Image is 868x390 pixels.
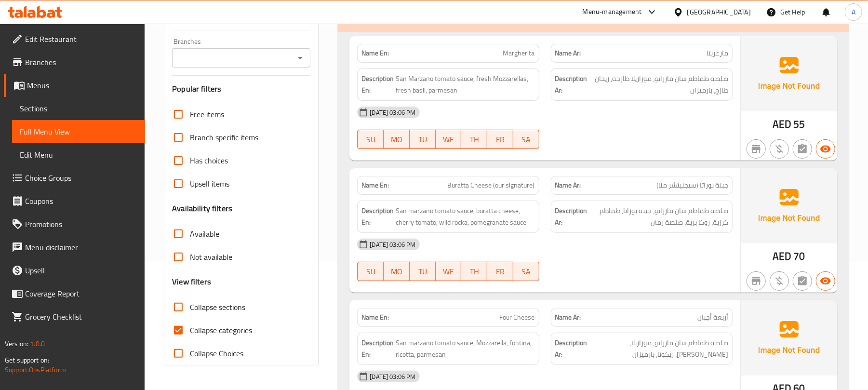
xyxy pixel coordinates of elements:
[190,301,245,313] span: Collapse sections
[517,133,535,147] span: SA
[410,130,436,149] button: TU
[20,103,137,114] span: Sections
[4,74,145,97] a: Menus
[190,108,224,120] span: Free items
[503,48,535,58] span: Margherita
[25,311,137,323] span: Grocery Checklist
[366,240,419,249] span: [DATE] 03:06 PM
[361,337,394,361] strong: Description En:
[294,51,307,65] button: Open
[513,262,539,281] button: SA
[25,56,137,68] span: Branches
[12,97,145,120] a: Sections
[461,130,487,149] button: TH
[436,130,462,149] button: WE
[414,133,432,147] span: TU
[5,337,28,350] span: Version:
[794,115,805,134] span: 55
[20,149,137,161] span: Edit Menu
[747,271,766,291] button: Not branch specific item
[747,139,766,159] button: Not branch specific item
[190,348,243,359] span: Collapse Choices
[555,73,588,96] strong: Description Ar:
[707,48,728,58] span: مارغريتا
[4,213,145,236] a: Promotions
[4,27,145,51] a: Edit Restaurant
[770,139,789,159] button: Purchased item
[361,133,380,147] span: SU
[25,265,137,276] span: Upsell
[697,312,728,323] span: أربعة أجبان
[793,271,812,291] button: Not has choices
[25,218,137,230] span: Promotions
[172,276,211,287] h3: View filters
[487,262,513,281] button: FR
[27,80,137,91] span: Menus
[555,312,581,323] strong: Name Ar:
[555,180,581,190] strong: Name Ar:
[589,337,728,361] span: صلصة طماطم سان مارزانو، موزاريلا، فونتينا، ريكوتا، بارميزان
[436,262,462,281] button: WE
[361,48,389,58] strong: Name En:
[773,115,791,134] span: AED
[590,73,728,96] span: صلصة طماطم سان مارزانو، موزاريلا طازجة، ريحان طازج، بارميزان
[773,247,791,266] span: AED
[656,180,728,190] span: جبنة بوراتا (سيجنيتشر منا)
[396,73,534,96] span: San Marzano tomato sauce, fresh Mozzarellas, fresh basil, parmesan
[190,132,258,143] span: Branch specific items
[25,195,137,207] span: Coupons
[384,130,410,149] button: MO
[4,51,145,74] a: Branches
[583,6,642,18] div: Menu-management
[816,139,835,159] button: Available
[491,133,509,147] span: FR
[190,324,252,336] span: Collapse categories
[387,133,406,147] span: MO
[12,143,145,166] a: Edit Menu
[461,262,487,281] button: TH
[190,228,219,240] span: Available
[589,205,728,229] span: صلصة طماطم سان مارزانو، جبنة بوراتا، طماطم كرزية، روكا برية، صلصة رمان
[20,126,137,137] span: Full Menu View
[465,265,483,279] span: TH
[741,300,837,376] img: Ae5nvW7+0k+MAAAAAElFTkSuQmCC
[5,363,66,376] a: Support.OpsPlatform
[4,189,145,213] a: Coupons
[384,262,410,281] button: MO
[387,265,406,279] span: MO
[794,247,805,266] span: 70
[555,337,588,361] strong: Description Ar:
[491,265,509,279] span: FR
[440,133,458,147] span: WE
[361,180,389,190] strong: Name En:
[25,242,137,253] span: Menu disclaimer
[410,262,436,281] button: TU
[816,271,835,291] button: Available
[396,337,534,361] span: San marzano tomato sauce, Mozzarella, fontina, ricotta, parmesan
[25,288,137,299] span: Coverage Report
[4,282,145,305] a: Coverage Report
[357,262,384,281] button: SU
[500,312,535,323] span: Four Cheese
[361,205,394,229] strong: Description En:
[741,168,837,243] img: Ae5nvW7+0k+MAAAAAElFTkSuQmCC
[555,205,588,229] strong: Description Ar:
[4,259,145,282] a: Upsell
[5,354,49,366] span: Get support on:
[357,130,384,149] button: SU
[366,372,419,381] span: [DATE] 03:06 PM
[190,155,228,166] span: Has choices
[366,108,419,117] span: [DATE] 03:06 PM
[361,312,389,323] strong: Name En:
[852,7,855,17] span: A
[172,203,232,214] h3: Availability filters
[770,271,789,291] button: Purchased item
[793,139,812,159] button: Not has choices
[190,178,229,189] span: Upsell items
[513,130,539,149] button: SA
[4,236,145,259] a: Menu disclaimer
[25,33,137,45] span: Edit Restaurant
[396,205,534,229] span: San marzano tomato sauce, buratta cheese, cherry tomato, wild rocka, pomegranate sauce
[487,130,513,149] button: FR
[4,305,145,328] a: Grocery Checklist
